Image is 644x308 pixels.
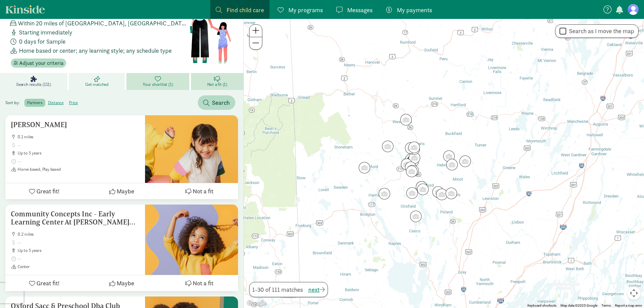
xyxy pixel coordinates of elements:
div: Click to see details [408,143,420,155]
a: Get matched [69,73,126,90]
a: Report a map error [615,304,642,307]
span: Not a fit [193,279,213,288]
span: 0.2 miles [18,232,140,237]
span: Maybe [117,279,134,288]
span: Within 20 miles of [GEOGRAPHIC_DATA], [GEOGRAPHIC_DATA] 04268 [18,19,188,28]
div: Click to see details [407,156,419,167]
span: My programs [288,5,323,15]
span: Not a fit [193,187,213,196]
h5: [PERSON_NAME] [11,121,140,129]
span: Messages [347,5,373,15]
button: Not a fit [161,183,238,199]
button: Map camera controls [627,286,641,300]
a: Not a fit (1) [191,73,244,90]
div: Click to see details [446,188,457,199]
div: Click to see details [436,189,448,200]
a: Open this area in Google Maps (opens a new window) [245,299,268,308]
span: Not a fit (1) [207,82,227,87]
div: Click to see details [407,156,419,167]
label: distance [45,99,66,107]
span: Starting immediately [19,28,72,37]
span: up to 5 years [18,150,140,156]
div: Click to see details [405,155,416,166]
span: Great fit! [37,187,59,196]
button: Great fit! [5,183,83,199]
div: Click to see details [409,152,420,164]
div: Click to see details [459,156,471,167]
span: 0.1 miles [18,134,140,140]
div: Click to see details [408,142,420,153]
span: Search results (111) [16,82,51,87]
button: Adjust your criteria [11,58,66,68]
a: Your shortlist (1) [126,73,191,90]
label: Search as I move the map [566,27,634,35]
button: Maybe [83,275,160,291]
span: Great fit! [37,279,59,288]
label: partners [24,99,45,107]
div: Click to see details [379,188,390,199]
span: Get matched [85,82,109,87]
div: Click to see details [405,162,416,173]
div: Click to see details [417,184,429,195]
div: Click to see details [410,211,422,222]
span: Maybe [117,187,134,196]
span: Adjust your criteria [19,59,64,67]
span: 1-30 of 111 matches [252,285,303,294]
span: My payments [397,5,432,15]
span: Your shortlist (1) [143,82,173,87]
span: Home based or center; any learning style; any schedule type [19,46,172,55]
div: Click to see details [400,114,412,125]
div: Click to see details [407,165,419,176]
span: Center [18,264,140,269]
span: up to 5 years [18,248,140,253]
label: price [66,99,80,107]
img: Google [245,299,268,308]
div: Click to see details [443,150,455,162]
a: Terms [601,304,611,307]
button: Great fit! [5,275,83,291]
a: Kinside [5,5,45,14]
h5: Community Concepts Inc - Early Learning Center At [PERSON_NAME][GEOGRAPHIC_DATA] [11,210,140,226]
span: Map data ©2025 Google [560,304,597,307]
button: Not a fit [161,275,238,291]
div: Click to see details [359,162,370,173]
div: Click to see details [406,187,418,199]
button: next [308,285,325,294]
div: Click to see details [404,155,416,166]
span: Home based, Play based [18,167,140,172]
div: Click to see details [446,159,458,170]
div: Click to see details [432,186,444,198]
div: Click to see details [406,166,418,177]
div: Click to see details [405,142,416,154]
div: Click to see details [382,141,393,152]
button: Keyboard shortcuts [527,303,556,308]
span: Search [212,98,230,107]
div: Click to see details [407,155,419,166]
span: Find child care [226,5,264,15]
button: Search [198,95,235,110]
span: Sort by: [5,100,23,105]
div: Click to see details [416,181,427,193]
button: Maybe [83,183,160,199]
div: Click to see details [401,159,412,170]
span: 0 days for Sample [19,37,66,46]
